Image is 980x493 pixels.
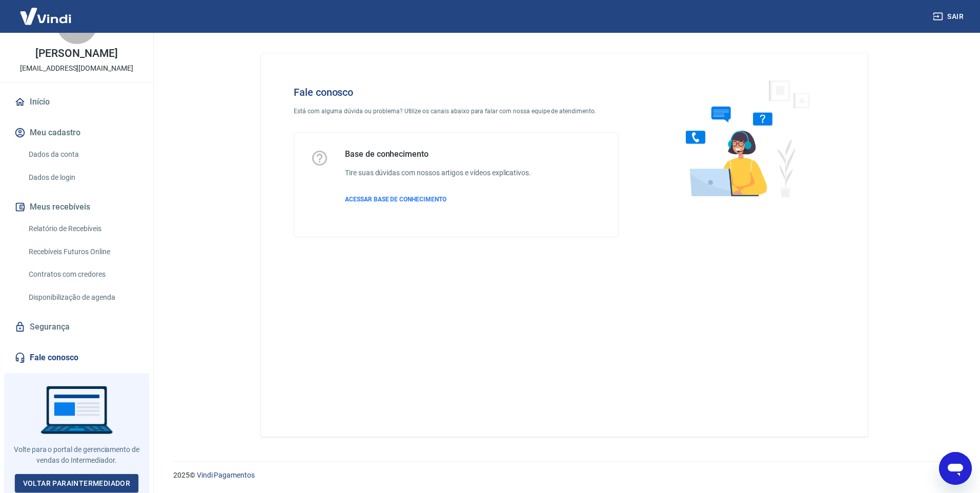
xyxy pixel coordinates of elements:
a: Disponibilização de agenda [25,287,141,308]
h4: Fale conosco [294,86,619,98]
span: ACESSAR BASE DE CONHECIMENTO [345,196,446,203]
p: [EMAIL_ADDRESS][DOMAIN_NAME] [20,63,133,74]
a: Contratos com credores [25,264,141,285]
a: ACESSAR BASE DE CONHECIMENTO [345,195,531,204]
a: Voltar paraIntermediador [15,474,139,493]
button: Meu cadastro [12,121,141,144]
a: Dados de login [25,167,141,188]
button: Sair [931,7,968,26]
h6: Tire suas dúvidas com nossos artigos e vídeos explicativos. [345,168,531,178]
iframe: Botão para abrir a janela de mensagens, conversa em andamento [939,452,972,485]
a: Vindi Pagamentos [197,471,255,479]
p: [PERSON_NAME] [35,48,117,59]
a: Recebíveis Futuros Online [25,241,141,262]
h5: Base de conhecimento [345,149,531,159]
a: Início [12,91,141,113]
a: Fale conosco [12,346,141,369]
img: Fale conosco [665,70,821,207]
a: Segurança [12,316,141,338]
p: Está com alguma dúvida ou problema? Utilize os canais abaixo para falar com nossa equipe de atend... [294,107,619,116]
p: 2025 © [173,470,955,481]
a: Dados da conta [25,144,141,165]
button: Meus recebíveis [12,196,141,218]
img: Vindi [12,1,79,32]
a: Relatório de Recebíveis [25,218,141,239]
